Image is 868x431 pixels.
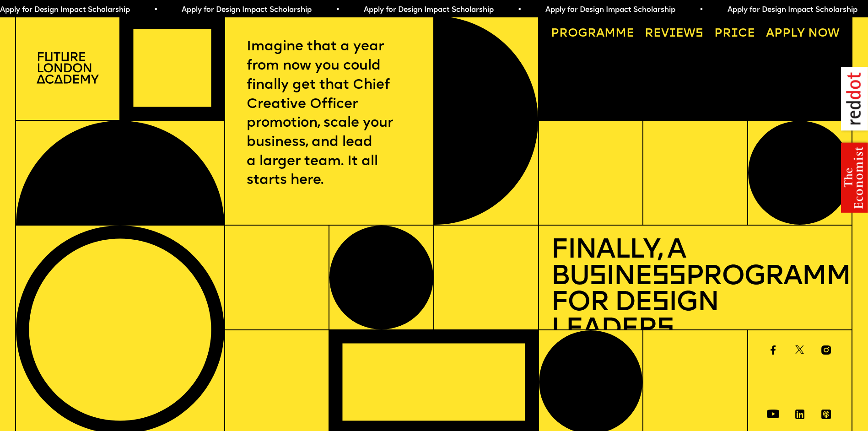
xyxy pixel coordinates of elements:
span: • [335,6,340,14]
span: s [657,316,674,344]
span: • [517,6,521,14]
p: Imagine that a year from now you could finally get that Chief Creative Officer promotion, scale y... [247,38,411,190]
span: s [652,289,669,317]
h1: Finally, a Bu ine Programme for De ign Leader [551,237,840,343]
a: Price [708,22,761,46]
span: a [596,27,604,40]
span: ss [652,263,685,291]
span: • [154,6,158,14]
span: s [589,263,606,291]
span: A [766,27,774,40]
a: Apply now [760,22,846,46]
a: Reviews [639,22,709,46]
span: • [699,6,703,14]
a: Programme [545,22,640,46]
